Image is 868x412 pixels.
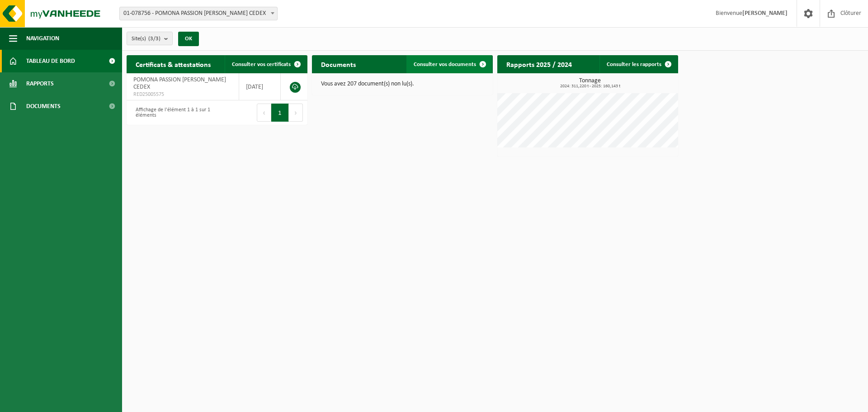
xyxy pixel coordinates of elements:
h2: Documents [312,55,365,73]
div: Affichage de l'élément 1 à 1 sur 1 éléments [131,103,212,123]
span: Tableau de bord [26,50,75,72]
a: Consulter les rapports [599,55,677,73]
p: Vous avez 207 document(s) non lu(s). [321,81,484,87]
span: Site(s) [132,32,160,46]
button: Next [289,104,303,122]
button: 1 [271,104,289,122]
span: Consulter vos certificats [232,62,291,67]
span: Documents [26,95,61,118]
span: Navigation [26,27,59,50]
span: Rapports [26,72,54,95]
h2: Rapports 2025 / 2024 [497,55,581,73]
span: Consulter vos documents [414,62,476,67]
a: Consulter vos documents [406,55,492,73]
h3: Tonnage [502,78,678,89]
span: RED25005575 [133,91,232,98]
count: (3/3) [148,36,160,42]
a: Consulter vos certificats [225,55,307,73]
td: [DATE] [239,73,281,100]
button: Previous [257,104,271,122]
h2: Certificats & attestations [127,55,220,73]
span: 01-078756 - POMONA PASSION FROID - LOMME CEDEX [119,7,278,20]
button: Site(s)(3/3) [127,32,173,45]
strong: [PERSON_NAME] [742,10,788,17]
span: POMONA PASSION [PERSON_NAME] CEDEX [133,76,226,90]
span: 2024: 311,220 t - 2025: 160,143 t [502,84,678,89]
button: OK [178,32,199,46]
span: 01-078756 - POMONA PASSION FROID - LOMME CEDEX [120,7,277,20]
